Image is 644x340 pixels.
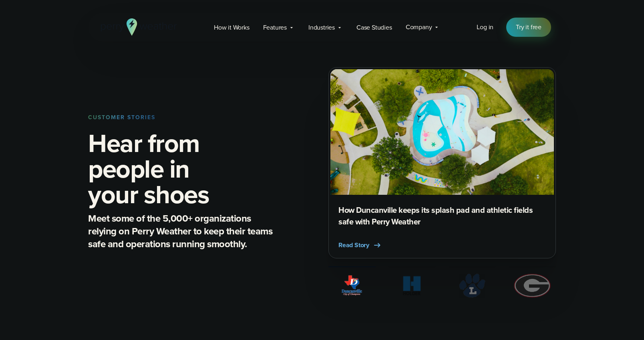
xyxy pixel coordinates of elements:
a: Try it free [506,18,551,37]
span: Try it free [516,22,541,32]
h1: Hear from people in your shoes [88,130,276,207]
a: Duncanville Splash Pad How Duncanville keeps its splash pad and athletic fields safe with Perry W... [328,67,556,258]
h3: How Duncanville keeps its splash pad and athletic fields safe with Perry Weather [338,204,546,228]
span: Case Studies [356,23,392,32]
span: Industries [308,23,335,32]
a: How it Works [207,19,256,36]
a: Log in [477,22,493,32]
div: 1 of 4 [328,67,556,258]
span: Company [406,22,432,32]
a: Case Studies [350,19,399,36]
img: Duncanville Splash Pad [330,69,554,195]
button: Read Story [338,240,382,250]
span: Read Story [338,240,369,250]
span: How it Works [214,23,250,32]
p: Meet some of the 5,000+ organizations relying on Perry Weather to keep their teams safe and opera... [88,212,276,250]
strong: CUSTOMER STORIES [88,113,155,122]
img: Holder.svg [388,274,436,298]
span: Features [263,23,287,32]
img: City of Duncanville Logo [328,274,376,298]
div: slideshow [328,67,556,258]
